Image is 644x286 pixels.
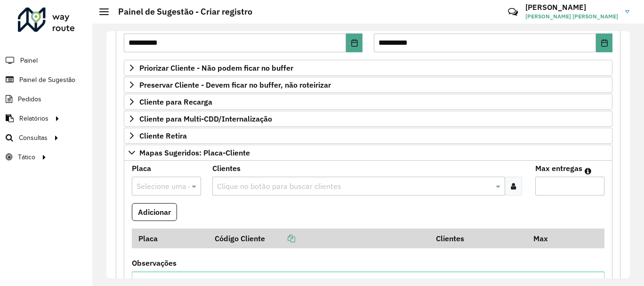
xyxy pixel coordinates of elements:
[132,229,208,248] th: Placa
[525,12,618,21] span: [PERSON_NAME] [PERSON_NAME]
[109,7,252,17] h2: Painel de Sugestão - Criar registro
[132,257,177,269] label: Observações
[18,152,35,162] span: Tático
[139,81,331,89] span: Preservar Cliente - Devem ficar no buffer, não roteirizar
[124,94,612,110] a: Cliente para Recarga
[346,33,362,52] button: Choose Date
[535,163,582,174] label: Max entregas
[124,111,612,127] a: Cliente para Multi-CDD/Internalização
[503,2,523,22] a: Contato Rápido
[265,234,295,243] a: Copiar
[124,77,612,93] a: Preservar Cliente - Devem ficar no buffer, não roteirizar
[527,229,564,248] th: Max
[139,98,212,106] span: Cliente para Recarga
[124,128,612,144] a: Cliente Retira
[124,60,612,76] a: Priorizar Cliente - Não podem ficar no buffer
[429,229,527,248] th: Clientes
[212,163,241,174] label: Clientes
[596,33,612,52] button: Choose Date
[132,163,151,174] label: Placa
[132,203,177,221] button: Adicionar
[20,56,38,65] span: Painel
[139,115,272,123] span: Cliente para Multi-CDD/Internalização
[19,114,48,123] span: Relatórios
[139,132,187,139] span: Cliente Retira
[139,149,250,156] span: Mapas Sugeridos: Placa-Cliente
[19,75,75,85] span: Painel de Sugestão
[525,3,618,12] h3: [PERSON_NAME]
[18,94,41,104] span: Pedidos
[139,64,293,72] span: Priorizar Cliente - Não podem ficar no buffer
[208,229,429,248] th: Código Cliente
[19,133,48,143] span: Consultas
[585,167,591,175] em: Máximo de clientes que serão colocados na mesma rota com os clientes informados
[124,145,612,161] a: Mapas Sugeridos: Placa-Cliente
